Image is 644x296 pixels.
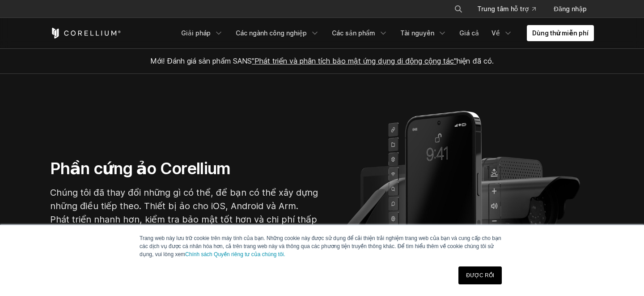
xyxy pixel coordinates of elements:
font: Tài nguyên [400,29,434,37]
font: Giá cả [459,29,479,37]
font: Mới! Đánh giá sản phẩm SANS [150,56,252,65]
font: Phần cứng ảo Corellium [50,159,230,178]
font: ĐƯỢC RỒI [466,272,494,279]
font: Các ngành công nghiệp [236,29,307,37]
a: Trang chủ Corellium [50,28,121,39]
font: Về [491,29,500,37]
div: Menu điều hướng [176,25,594,41]
a: ĐƯỢC RỒI [458,266,502,284]
font: Đăng nhập [554,5,587,13]
font: Trang web này lưu trữ cookie trên máy tính của bạn. Những cookie này được sử dụng để cải thiện tr... [140,235,501,257]
a: "Phát triển và phân tích bảo mật ứng dụng di động cộng tác" [252,56,456,65]
font: Chúng tôi đã thay đổi những gì có thể, để bạn có thể xây dựng những điều tiếp theo. Thiết bị ảo c... [50,187,318,238]
a: Chính sách Quyền riêng tư của chúng tôi. [185,251,285,257]
font: hiện đã có. [457,56,494,65]
font: Giải pháp [181,29,211,37]
font: Trung tâm hỗ trợ [477,5,529,13]
div: Menu điều hướng [443,1,594,17]
font: Dùng thử miễn phí [532,29,589,37]
button: Tìm kiếm [450,1,466,17]
font: Các sản phẩm [332,29,375,37]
